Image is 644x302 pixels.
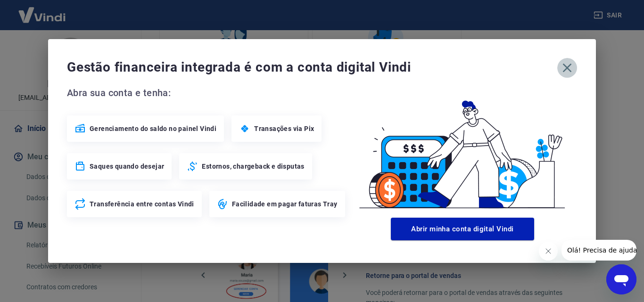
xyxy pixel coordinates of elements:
iframe: Mensagem da empresa [561,240,636,261]
span: Abra sua conta e tenha: [67,85,348,100]
iframe: Botão para abrir a janela de mensagens [606,264,636,294]
img: Good Billing [348,85,577,214]
span: Olá! Precisa de ajuda? [6,7,79,14]
span: Saques quando desejar [90,162,164,171]
span: Gestão financeira integrada é com a conta digital Vindi [67,58,557,77]
iframe: Fechar mensagem [539,242,558,261]
button: Abrir minha conta digital Vindi [391,218,534,240]
span: Gerenciamento do saldo no painel Vindi [90,124,216,133]
span: Transferência entre contas Vindi [90,199,194,209]
span: Estornos, chargeback e disputas [202,162,304,171]
span: Facilidade em pagar faturas Tray [232,199,338,209]
span: Transações via Pix [254,124,314,133]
